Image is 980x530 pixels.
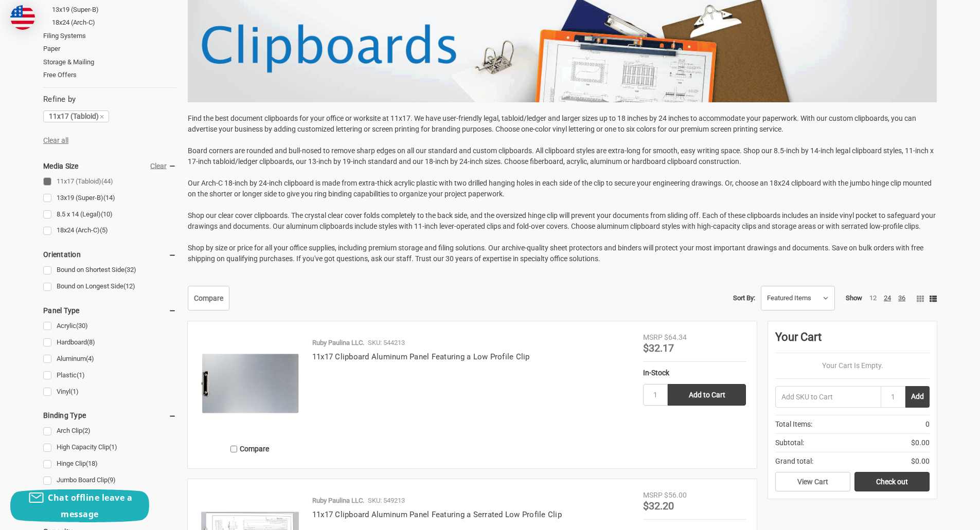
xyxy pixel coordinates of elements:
[43,336,176,350] a: Hardboard
[668,384,746,406] input: Add to Cart
[43,457,176,471] a: Hinge Clip
[10,489,149,522] button: Chat offline leave a message
[43,473,176,487] a: Jumbo Board Clip
[43,191,176,205] a: 13x19 (Super-B)
[123,282,135,290] span: (12)
[664,491,687,499] span: $56.00
[775,419,812,430] span: Total Items:
[312,352,530,361] a: 11x17 Clipboard Aluminum Panel Featuring a Low Profile Clip
[884,294,891,302] a: 24
[86,460,98,467] span: (18)
[43,385,176,399] a: Vinyl
[10,5,35,30] img: duty and tax information for United States
[188,113,937,264] p: Find the best document clipboards for your office or worksite at 11x17. We have user-friendly leg...
[775,472,850,491] a: View Cart
[368,338,405,348] p: SKU: 544213
[230,446,237,452] input: Compare
[76,322,88,330] span: (30)
[43,424,176,438] a: Arch Clip
[101,177,113,185] span: (44)
[911,437,930,448] span: $0.00
[643,332,663,343] div: MSRP
[199,332,301,435] img: 11x17 Clipboard Aluminum Panel Featuring a Low Profile Clip
[854,472,930,491] a: Check out
[52,3,176,16] a: 13x19 (Super-B)
[43,160,176,172] h5: Media Size
[43,280,176,294] a: Bound on Longest Side
[43,319,176,333] a: Acrylic
[869,294,877,302] a: 12
[77,371,85,379] span: (1)
[199,441,301,458] label: Compare
[664,333,687,341] span: $64.34
[846,294,862,302] span: Show
[911,456,930,467] span: $0.00
[150,162,167,170] a: Clear
[43,441,176,454] a: High Capacity Clip
[43,224,176,237] a: 18x24 (Arch-C)
[43,94,176,105] h5: Refine by
[43,208,176,222] a: 8.5 x 14 (Legal)
[898,294,905,302] a: 36
[82,427,91,434] span: (2)
[368,496,405,506] p: SKU: 549213
[43,56,176,69] a: Storage & Mailing
[43,29,176,43] a: Filing Systems
[643,368,746,378] div: In-Stock
[643,500,674,512] span: $32.20
[775,386,881,408] input: Add SKU to Cart
[312,496,364,506] p: Ruby Paulina LLC.
[43,111,109,122] a: 11x17 (Tabloid)
[43,248,176,261] h5: Orientation
[87,338,95,346] span: (8)
[48,492,132,520] span: Chat offline leave a message
[43,369,176,382] a: Plastic
[775,360,930,371] p: Your Cart Is Empty.
[643,342,674,354] span: $32.17
[101,210,113,218] span: (10)
[108,476,116,484] span: (9)
[312,510,562,519] a: 11x17 Clipboard Aluminum Panel Featuring a Serrated Low Profile Clip
[775,456,813,467] span: Grand total:
[70,388,79,395] span: (1)
[124,266,136,273] span: (32)
[43,42,176,56] a: Paper
[905,386,930,408] button: Add
[43,136,68,144] a: Clear all
[188,286,229,310] a: Compare
[103,194,115,202] span: (14)
[43,409,176,422] h5: Binding Type
[43,68,176,82] a: Free Offers
[52,16,176,29] a: 18x24 (Arch-C)
[775,328,930,353] div: Your Cart
[312,338,364,348] p: Ruby Paulina LLC.
[109,443,117,451] span: (1)
[86,355,94,362] span: (4)
[775,437,804,448] span: Subtotal:
[43,263,176,277] a: Bound on Shortest Side
[643,490,663,501] div: MSRP
[925,419,930,430] span: 0
[43,175,176,189] a: 11x17 (Tabloid)
[733,290,755,306] label: Sort By:
[43,304,176,317] h5: Panel Type
[100,226,108,234] span: (5)
[43,352,176,366] a: Aluminum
